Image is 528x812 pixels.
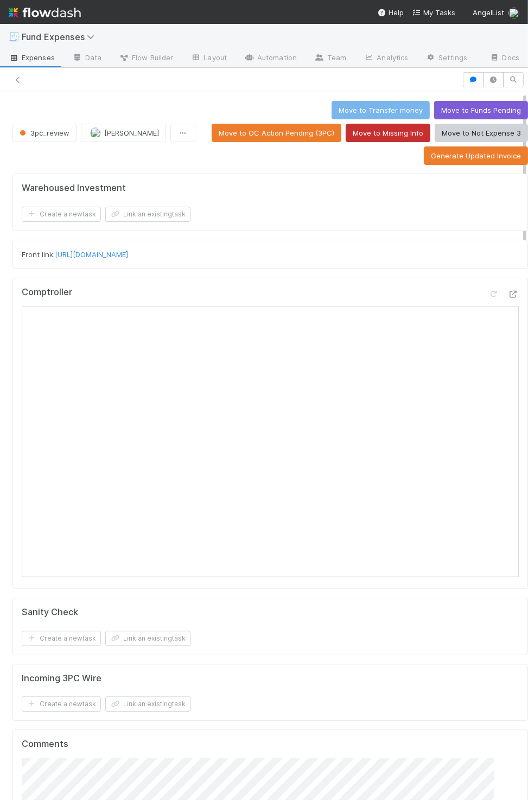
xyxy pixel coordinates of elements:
[378,7,404,18] div: Help
[110,50,182,67] a: Flow Builder
[22,183,126,194] h5: Warehoused Investment
[90,127,101,138] img: avatar_93b89fca-d03a-423a-b274-3dd03f0a621f.png
[22,207,101,222] button: Create a newtask
[12,124,77,142] button: 3pc_review
[412,7,455,18] a: My Tasks
[22,631,101,646] button: Create a newtask
[63,50,110,67] a: Data
[105,631,190,646] button: Link an existingtask
[22,696,101,712] button: Create a newtask
[435,124,528,142] button: Move to Not Expense 3
[236,50,306,67] a: Automation
[22,31,100,42] span: Fund Expenses
[9,52,55,63] span: Expenses
[212,124,341,142] button: Move to OC Action Pending (3PC)
[22,739,519,750] h5: Comments
[22,287,72,298] h5: Comptroller
[9,3,81,22] img: logo-inverted-e16ddd16eac7371096b0.svg
[424,146,528,165] button: Generate Updated Invoice
[332,101,430,119] button: Move to Transfer money
[22,673,101,684] h5: Incoming 3PC Wire
[508,8,519,18] img: avatar_93b89fca-d03a-423a-b274-3dd03f0a621f.png
[412,8,455,17] span: My Tasks
[346,124,430,142] button: Move to Missing Info
[182,50,236,67] a: Layout
[355,50,417,67] a: Analytics
[22,250,128,259] span: Front link:
[81,124,166,142] button: [PERSON_NAME]
[9,32,20,41] span: 🧾
[119,52,173,63] span: Flow Builder
[417,50,476,67] a: Settings
[306,50,355,67] a: Team
[104,129,159,137] span: [PERSON_NAME]
[473,8,504,17] span: AngelList
[22,607,78,618] h5: Sanity Check
[17,129,69,137] span: 3pc_review
[434,101,528,119] button: Move to Funds Pending
[105,207,190,222] button: Link an existingtask
[105,696,190,712] button: Link an existingtask
[481,50,528,67] a: Docs
[55,250,128,259] a: [URL][DOMAIN_NAME]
